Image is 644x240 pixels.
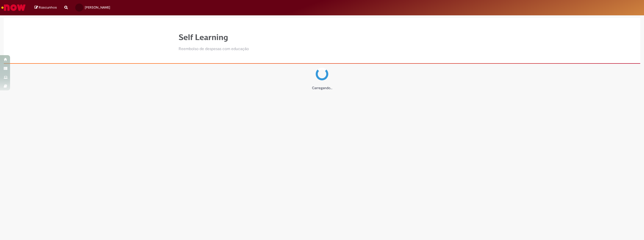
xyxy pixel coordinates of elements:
span: Rascunhos [39,5,57,10]
img: ServiceNow [1,3,26,13]
h1: Self Learning [179,33,249,42]
h2: Reembolso de despesas com educação [179,47,249,51]
center: Carregando... [179,85,465,90]
span: [PERSON_NAME] [85,5,110,10]
a: Rascunhos [34,5,57,10]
